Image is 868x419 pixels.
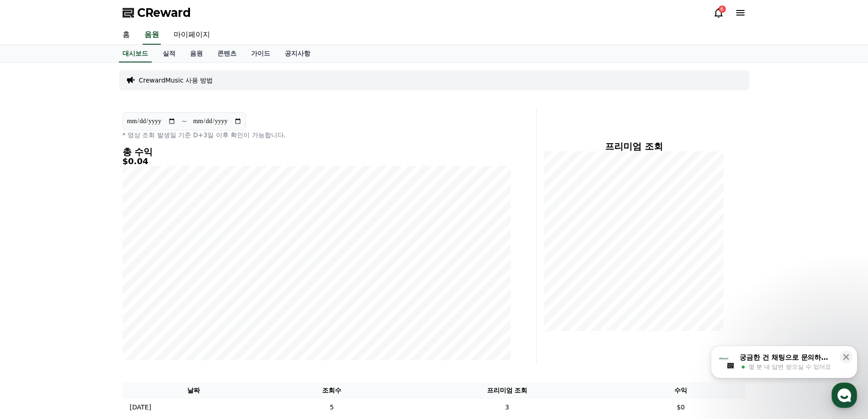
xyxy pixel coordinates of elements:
[130,403,151,412] p: [DATE]
[713,7,724,18] a: 6
[155,45,183,62] a: 실적
[123,157,511,166] h5: $0.04
[123,382,265,399] th: 날짜
[123,130,511,140] p: * 영상 조회 발생일 기준 D+3일 이후 확인이 가능합니다.
[137,5,191,20] span: CReward
[115,26,137,45] a: 홈
[210,45,244,62] a: 콘텐츠
[277,45,318,62] a: 공지사항
[181,116,187,127] p: ~
[616,399,746,416] td: $0
[83,303,94,310] span: 대화
[123,147,511,157] h4: 총 수익
[719,5,726,13] div: 6
[119,45,152,62] a: 대시보드
[29,303,34,310] span: 홈
[60,289,118,312] a: 대화
[616,382,746,399] th: 수익
[544,141,724,151] h4: 프리미엄 조회
[3,289,60,312] a: 홈
[123,5,191,20] a: CReward
[143,26,161,45] a: 음원
[244,45,277,62] a: 가이드
[166,26,217,45] a: 마이페이지
[265,382,398,399] th: 조회수
[398,382,616,399] th: 프리미엄 조회
[183,45,210,62] a: 음원
[398,399,616,416] td: 3
[265,399,398,416] td: 5
[139,76,213,85] a: CrewardMusic 사용 방법
[118,289,175,312] a: 설정
[141,303,152,310] span: 설정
